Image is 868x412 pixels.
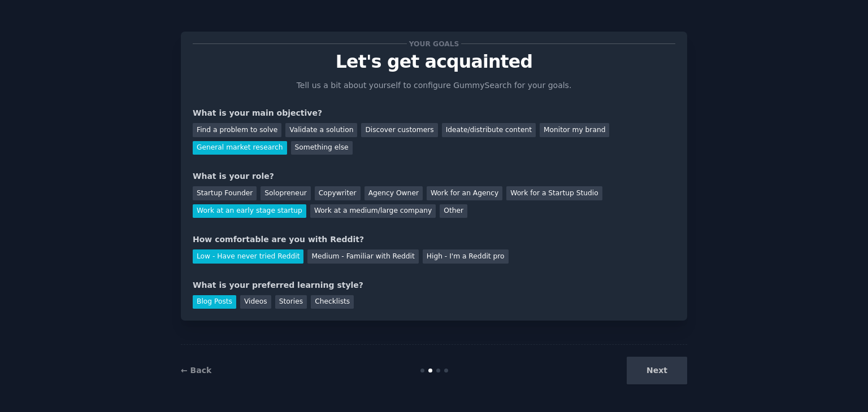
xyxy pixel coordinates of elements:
[193,234,675,246] div: How comfortable are you with Reddit?
[193,279,675,291] div: What is your preferred learning style?
[440,204,467,218] div: Other
[275,295,307,309] div: Stories
[181,366,211,375] a: ← Back
[310,204,436,218] div: Work at a medium/large company
[193,52,675,72] p: Let's get acquainted
[193,170,675,182] div: What is your role?
[193,295,236,309] div: Blog Posts
[193,141,287,155] div: General market research
[261,186,310,200] div: Solopreneur
[506,186,602,200] div: Work for a Startup Studio
[423,249,509,264] div: High - I'm a Reddit pro
[193,204,306,218] div: Work at an early stage startup
[442,123,536,137] div: Ideate/distribute content
[193,249,303,264] div: Low - Have never tried Reddit
[364,186,423,200] div: Agency Owner
[361,123,437,137] div: Discover customers
[540,123,609,137] div: Monitor my brand
[240,295,271,309] div: Videos
[285,123,357,137] div: Validate a solution
[193,186,257,200] div: Startup Founder
[307,249,418,264] div: Medium - Familiar with Reddit
[315,186,361,200] div: Copywriter
[292,80,576,91] p: Tell us a bit about yourself to configure GummySearch for your goals.
[291,141,353,155] div: Something else
[193,123,281,137] div: Find a problem to solve
[407,38,461,50] span: Your goals
[193,107,675,119] div: What is your main objective?
[311,295,354,309] div: Checklists
[427,186,502,200] div: Work for an Agency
